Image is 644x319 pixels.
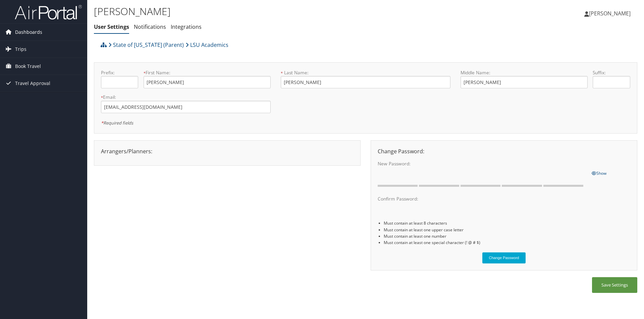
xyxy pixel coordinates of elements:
[384,239,630,246] li: Must contain at least one special character (! @ # $)
[101,94,271,100] label: Email:
[15,24,42,41] span: Dashboards
[108,38,184,52] a: State of [US_STATE] (Parent)
[384,227,630,233] li: Must contain at least one upper case letter
[101,120,133,126] em: Required fields
[134,23,166,30] a: Notifications
[592,170,606,176] span: Show
[96,147,359,155] div: Arrangers/Planners:
[378,195,586,202] label: Confirm Password:
[373,147,635,155] div: Change Password:
[15,58,41,75] span: Book Travel
[589,10,631,17] span: [PERSON_NAME]
[593,69,630,76] label: Suffix:
[94,4,456,18] h1: [PERSON_NAME]
[384,220,630,226] li: Must contain at least 8 characters
[592,169,606,176] a: Show
[378,160,586,167] label: New Password:
[461,69,588,76] label: Middle Name:
[171,23,202,30] a: Integrations
[101,69,138,76] label: Prefix:
[94,23,129,30] a: User Settings
[592,277,637,293] button: Save Settings
[482,252,526,263] button: Change Password
[15,75,50,92] span: Travel Approval
[15,4,82,20] img: airportal-logo.png
[281,69,450,76] label: Last Name:
[15,41,26,58] span: Trips
[384,233,630,239] li: Must contain at least one number
[144,69,271,76] label: First Name:
[584,3,637,23] a: [PERSON_NAME]
[185,38,228,52] a: LSU Academics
